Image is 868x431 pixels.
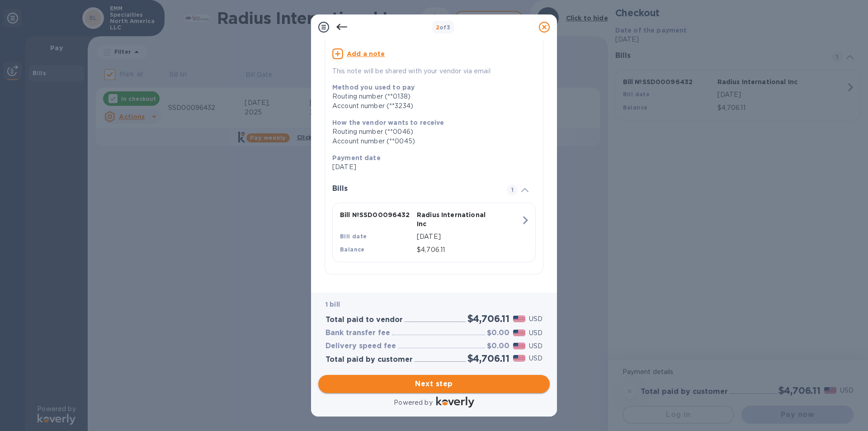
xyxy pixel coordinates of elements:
[529,314,542,324] p: USD
[340,210,413,219] p: Bill № SSD00096432
[325,342,396,350] h3: Delivery speed fee
[332,119,444,126] b: How the vendor wants to receive
[529,328,542,338] p: USD
[340,246,365,253] b: Balance
[318,375,550,393] button: Next step
[332,203,536,262] button: Bill №SSD00096432Radius International IncBill date[DATE]Balance$4,706.11
[332,6,536,76] div: Note for the vendor (optional)Add a noteThis note will be shared with your vendor via email
[417,232,521,242] p: [DATE]
[325,379,542,389] span: Next step
[332,127,528,137] div: Routing number (**0046)
[332,162,528,172] p: [DATE]
[325,301,340,308] b: 1 bill
[417,245,521,255] p: $4,706.11
[436,397,474,407] img: Logo
[332,185,496,193] h3: Bills
[436,24,451,31] b: of 3
[436,24,439,31] span: 2
[332,84,415,91] b: Method you used to pay
[513,316,525,322] img: USD
[332,92,528,101] div: Routing number (**0138)
[394,398,432,407] p: Powered by
[487,342,509,350] h3: $0.00
[332,101,528,111] div: Account number (**3234)
[529,354,542,363] p: USD
[332,66,536,76] p: This note will be shared with your vendor via email
[417,210,490,228] p: Radius International Inc
[332,137,528,146] div: Account number (**0045)
[325,329,390,337] h3: Bank transfer fee
[513,343,525,349] img: USD
[332,154,381,161] b: Payment date
[347,50,385,57] u: Add a note
[507,185,518,195] span: 1
[513,355,525,361] img: USD
[513,330,525,336] img: USD
[529,341,542,351] p: USD
[487,329,509,337] h3: $0.00
[325,316,403,324] h3: Total paid to vendor
[467,313,509,324] h2: $4,706.11
[340,233,367,240] b: Bill date
[325,355,413,364] h3: Total paid by customer
[467,353,509,364] h2: $4,706.11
